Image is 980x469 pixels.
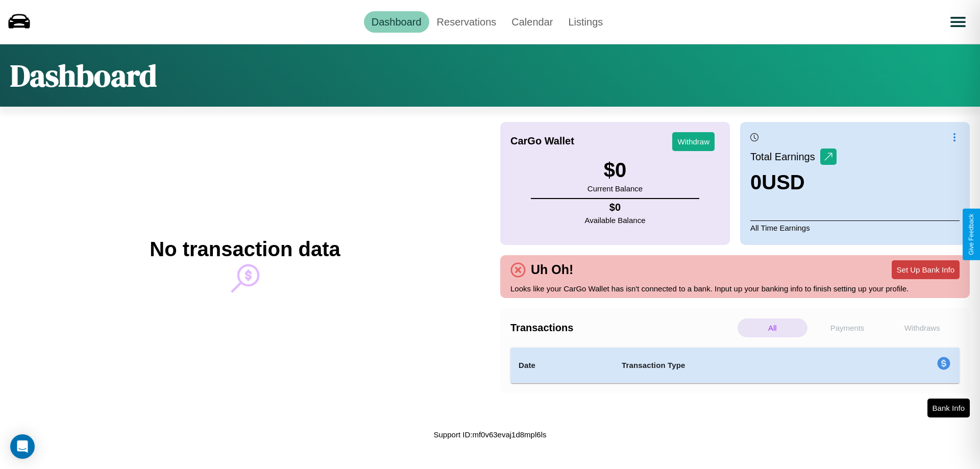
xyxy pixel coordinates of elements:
[526,262,578,277] h4: Uh Oh!
[944,8,972,36] button: Open menu
[587,159,643,182] h3: $ 0
[750,171,837,194] h3: 0 USD
[10,434,35,459] div: Open Intercom Messenger
[585,202,646,213] h4: $ 0
[813,318,883,337] p: Payments
[672,132,715,151] button: Withdraw
[434,428,547,441] p: Support ID: mf0v63evaj1d8mpl6ls
[510,135,574,147] h4: CarGo Wallet
[738,318,807,337] p: All
[750,220,960,235] p: All Time Earnings
[150,238,340,261] h2: No transaction data
[510,282,960,295] p: Looks like your CarGo Wallet has isn't connected to a bank. Input up your banking info to finish ...
[927,399,970,417] button: Bank Info
[887,318,957,337] p: Withdraws
[519,359,605,372] h4: Date
[504,11,560,33] a: Calendar
[560,11,610,33] a: Listings
[585,213,646,227] p: Available Balance
[10,55,157,96] h1: Dashboard
[429,11,504,33] a: Reservations
[892,260,960,279] button: Set Up Bank Info
[587,182,643,195] p: Current Balance
[622,359,853,372] h4: Transaction Type
[364,11,429,33] a: Dashboard
[510,348,960,383] table: simple table
[968,214,975,255] div: Give Feedback
[510,322,735,334] h4: Transactions
[750,147,820,166] p: Total Earnings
